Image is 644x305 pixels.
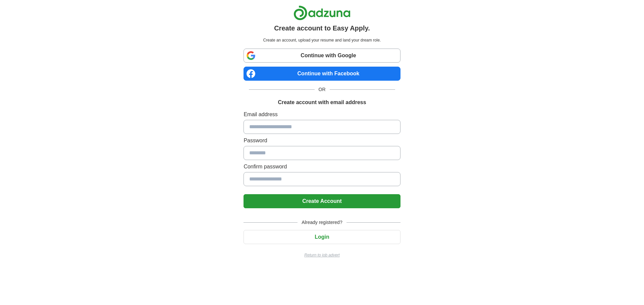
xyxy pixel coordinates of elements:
a: Continue with Facebook [244,67,400,81]
h1: Create account to Easy Apply. [274,23,370,33]
label: Confirm password [244,163,400,171]
a: Continue with Google [244,49,400,63]
span: OR [315,86,330,93]
button: Login [244,230,400,244]
span: Already registered? [298,219,346,226]
p: Create an account, upload your resume and land your dream role. [245,37,399,43]
h1: Create account with email address [278,98,366,106]
button: Create Account [244,194,400,208]
label: Password [244,137,400,145]
a: Login [244,234,400,240]
img: Adzuna logo [293,5,351,20]
label: Email address [244,110,400,119]
a: Return to job advert [244,252,400,258]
